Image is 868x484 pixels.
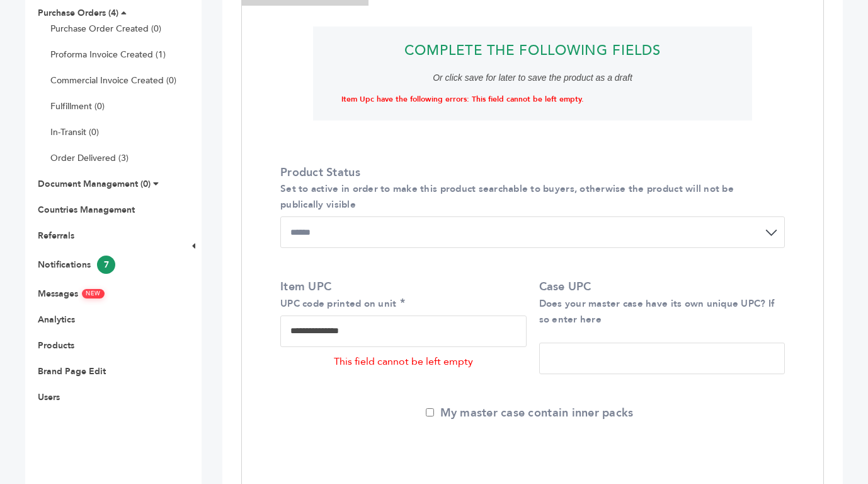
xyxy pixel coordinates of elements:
[38,230,74,242] a: Referrals
[280,350,526,374] div: This field cannot be left empty
[280,182,734,211] small: Set to active in order to make this product searchable to buyers, otherwise the product will not ...
[97,256,115,274] span: 7
[50,49,166,61] a: Proforma Invoice Created (1)
[50,126,99,138] a: In-Transit (0)
[50,152,128,164] a: Order Delivered (3)
[38,365,106,377] a: Brand Page Edit
[539,279,779,327] label: Case UPC
[50,74,176,86] a: Commercial Invoice Created (0)
[38,288,105,300] a: MessagesNEW
[329,42,736,66] h2: Complete the following fields
[50,100,105,112] a: Fulfillment (0)
[50,23,161,35] a: Purchase Order Created (0)
[38,178,151,190] a: Document Management (0)
[280,279,520,310] label: Item UPC
[38,314,75,326] a: Analytics
[341,94,736,105] div: Item Upc have the following errors: This field cannot be left empty.
[539,297,775,326] small: Does your master case have its own unique UPC? If so enter here
[280,297,396,310] small: UPC code printed on unit
[280,165,779,213] label: Product Status
[426,408,434,416] input: My master case contain inner packs
[82,289,105,298] span: NEW
[426,405,634,421] label: My master case contain inner packs
[38,259,115,271] a: Notifications7
[433,73,632,83] i: Or click save for later to save the product as a draft
[38,7,118,19] a: Purchase Orders (4)
[38,391,60,403] a: Users
[38,204,135,216] a: Countries Management
[38,339,74,351] a: Products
